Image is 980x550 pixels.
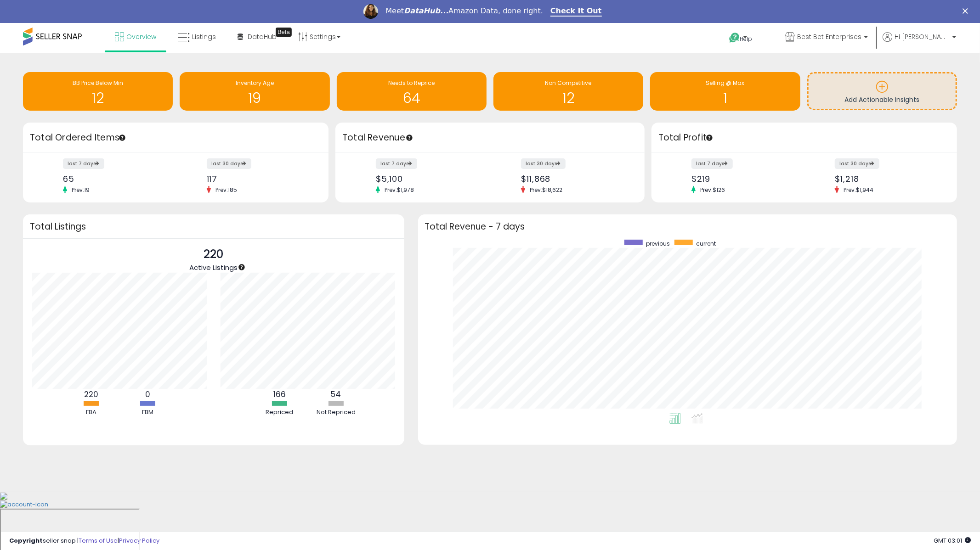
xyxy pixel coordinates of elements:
[363,4,378,19] img: Profile image for Georgie
[118,134,126,142] div: Tooltip anchor
[778,23,875,53] a: Best Bet Enterprises
[252,408,307,417] div: Repriced
[120,408,175,417] div: FBM
[729,32,740,44] i: Get Help
[331,389,341,400] b: 54
[705,134,714,142] div: Tooltip anchor
[839,186,878,194] span: Prev: $1,944
[493,72,643,111] a: Non Competitive 12
[844,95,919,104] span: Add Actionable Insights
[545,79,592,87] span: Non Competitive
[646,240,670,247] span: previous
[28,90,168,106] h1: 12
[740,35,753,43] span: Help
[797,32,861,41] span: Best Bet Enterprises
[691,174,797,184] div: $219
[696,240,716,247] span: current
[388,79,435,87] span: Needs to Reprice
[525,186,567,194] span: Prev: $18,622
[248,32,277,41] span: DataHub
[385,6,543,16] div: Meet Amazon Data, done right.
[63,174,169,184] div: 65
[291,23,347,51] a: Settings
[171,23,223,51] a: Listings
[550,6,602,17] a: Check It Out
[521,158,566,169] label: last 30 days
[145,389,150,400] b: 0
[207,174,312,184] div: 117
[184,90,325,106] h1: 19
[211,186,242,194] span: Prev: 185
[404,6,448,15] i: DataHub...
[835,174,940,184] div: $1,218
[376,158,417,169] label: last 7 days
[108,23,163,51] a: Overview
[380,186,419,194] span: Prev: $1,978
[342,131,638,144] h3: Total Revenue
[126,32,156,41] span: Overview
[809,73,956,109] a: Add Actionable Insights
[722,25,770,53] a: Help
[895,32,950,41] span: Hi [PERSON_NAME]
[23,72,173,111] a: BB Price Below Min 12
[276,28,292,37] div: Tooltip anchor
[180,72,329,111] a: Inventory Age 19
[521,174,629,184] div: $11,868
[189,246,238,263] p: 220
[650,72,800,111] a: Selling @ Max 1
[341,90,482,106] h1: 64
[30,223,397,230] h3: Total Listings
[67,186,94,194] span: Prev: 19
[658,131,950,144] h3: Total Profit
[73,79,123,87] span: BB Price Below Min
[706,79,744,87] span: Selling @ Max
[498,90,639,106] h1: 12
[425,223,950,230] h3: Total Revenue - 7 days
[405,134,414,142] div: Tooltip anchor
[835,158,879,169] label: last 30 days
[30,131,322,144] h3: Total Ordered Items
[238,263,246,271] div: Tooltip anchor
[63,158,104,169] label: last 7 days
[337,72,487,111] a: Needs to Reprice 64
[376,174,483,184] div: $5,100
[207,158,251,169] label: last 30 days
[189,263,238,272] span: Active Listings
[308,408,363,417] div: Not Repriced
[231,23,283,51] a: DataHub
[236,79,274,87] span: Inventory Age
[655,90,795,106] h1: 1
[84,389,98,400] b: 220
[192,32,216,41] span: Listings
[883,32,956,53] a: Hi [PERSON_NAME]
[963,8,972,14] div: Close
[273,389,286,400] b: 166
[63,408,119,417] div: FBA
[696,186,730,194] span: Prev: $126
[691,158,733,169] label: last 7 days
